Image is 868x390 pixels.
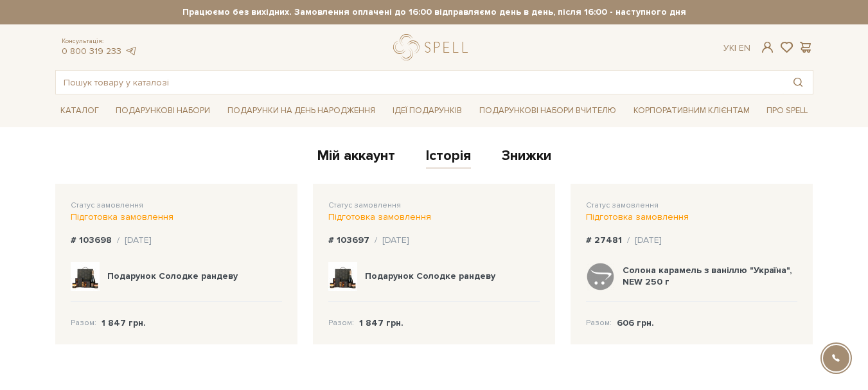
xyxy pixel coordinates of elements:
[107,270,238,281] b: Подарунок Солодке рандеву
[55,101,104,121] a: Каталог
[55,6,813,18] strong: Працюємо без вихідних. Замовлення оплачені до 16:00 відправляємо день в день, після 16:00 - насту...
[387,101,467,121] a: Ідеї подарунків
[586,317,612,329] span: Разом:
[426,147,471,168] a: Історія
[117,235,152,246] div: / [DATE]
[734,42,736,53] span: |
[71,211,282,223] div: Підготовка замовлення
[125,46,137,57] a: telegram
[328,235,369,245] b: # 103697
[393,34,474,60] a: logo
[586,262,615,291] img: Солона карамель з ваніллю "Україна", NEW 250 г
[71,200,143,210] span: Статус замовлення
[586,211,797,223] div: Підготовка замовлення
[62,37,137,46] span: Консультація:
[586,200,659,210] span: Статус замовлення
[222,101,380,121] a: Подарунки на День народження
[71,235,112,245] b: # 103698
[627,235,662,246] div: / [DATE]
[102,317,146,328] b: 1 847 грн.
[617,317,654,328] b: 606 грн.
[474,100,621,121] a: Подарункові набори Вчителю
[328,317,354,329] span: Разом:
[328,262,357,291] img: Подарунок Солодке рандеву
[783,71,813,94] button: Пошук товару у каталозі
[71,262,100,291] img: Подарунок Солодке рандеву
[623,265,792,287] b: Солона карамель з ваніллю "Україна", NEW 250 г
[628,101,755,121] a: Корпоративним клієнтам
[359,317,403,328] b: 1 847 грн.
[723,42,750,54] div: Ук
[71,317,96,329] span: Разом:
[317,147,395,168] a: Мій аккаунт
[375,235,409,246] div: / [DATE]
[365,270,495,281] b: Подарунок Солодке рандеву
[761,101,813,121] a: Про Spell
[111,101,215,121] a: Подарункові набори
[56,71,783,94] input: Пошук товару у каталозі
[739,42,750,53] a: En
[502,147,551,168] a: Знижки
[62,46,121,57] a: 0 800 319 233
[328,200,401,210] span: Статус замовлення
[586,235,622,245] b: # 27481
[328,211,540,223] div: Підготовка замовлення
